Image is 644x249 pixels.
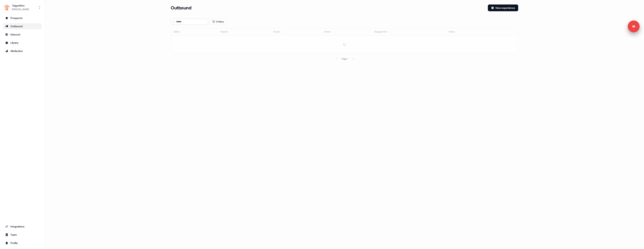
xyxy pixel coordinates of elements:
div: Profile [5,241,40,245]
button: Telgorithm[PERSON_NAME] [3,3,42,12]
div: Prospects [5,16,40,20]
a: Go to integrations [3,223,42,229]
a: Go to Inbound [3,31,42,37]
div: Inbound [5,33,40,36]
a: Go to templates [3,40,42,46]
div: Integrations [5,225,40,228]
a: Go to outbound experience [3,23,42,29]
div: Outbound [5,24,40,28]
div: Attribution [5,49,40,53]
a: Go to prospects [3,15,42,21]
a: Go to profile [3,240,42,246]
div: Library [5,41,40,45]
a: Go to attribution [3,48,42,54]
div: Team [5,233,40,237]
h3: Outbound [171,5,191,11]
button: New experience [488,4,518,11]
div: Telgorithm [12,4,29,7]
div: [PERSON_NAME] [12,7,29,11]
a: Go to team [3,232,42,238]
button: 0 Filters [210,19,226,25]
